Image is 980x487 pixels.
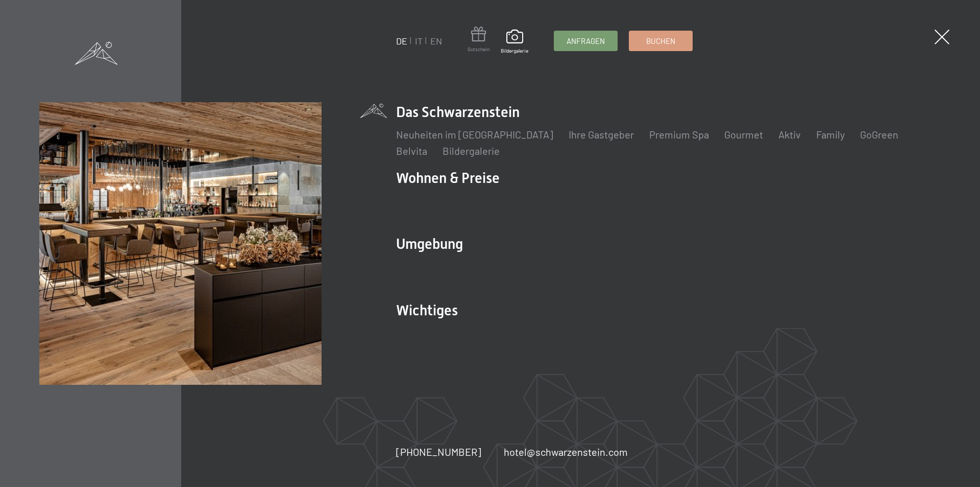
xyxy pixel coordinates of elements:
[396,446,481,458] span: [PHONE_NUMBER]
[860,128,898,141] a: GoGreen
[629,31,692,51] a: Buchen
[646,36,675,47] span: Buchen
[504,445,628,459] a: hotel@schwarzenstein.com
[816,128,845,141] a: Family
[396,145,427,157] a: Belvita
[396,445,481,459] a: [PHONE_NUMBER]
[396,128,553,141] a: Neuheiten im [GEOGRAPHIC_DATA]
[778,128,801,141] a: Aktiv
[501,47,528,54] span: Bildergalerie
[554,31,617,51] a: Anfragen
[443,145,500,157] a: Bildergalerie
[649,128,709,141] a: Premium Spa
[567,36,605,47] span: Anfragen
[415,35,423,47] a: IT
[468,27,489,53] a: Gutschein
[396,35,407,47] a: DE
[468,45,489,53] span: Gutschein
[724,128,763,141] a: Gourmet
[569,128,634,141] a: Ihre Gastgeber
[430,35,442,47] a: EN
[501,30,528,54] a: Bildergalerie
